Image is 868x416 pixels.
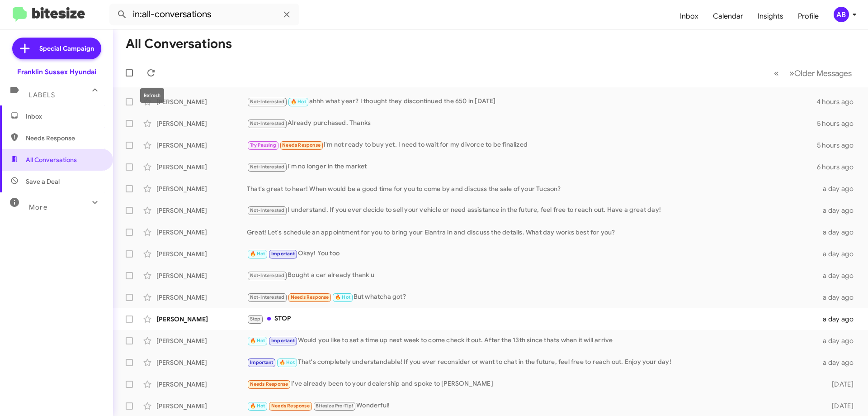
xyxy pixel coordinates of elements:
[817,249,861,258] div: a day ago
[156,249,247,258] div: [PERSON_NAME]
[816,97,861,106] div: 4 hours ago
[750,3,791,29] a: Insights
[250,99,285,105] span: Not-Interested
[250,142,276,148] span: Try Pausing
[250,381,288,387] span: Needs Response
[247,357,817,368] div: That's completely understandable! If you ever reconsider or want to chat in the future, feel free...
[769,64,784,82] button: Previous
[817,206,861,215] div: a day ago
[769,64,857,82] nav: Page navigation example
[291,99,306,105] span: 🔥 Hot
[156,358,247,367] div: [PERSON_NAME]
[826,7,858,22] button: AB
[282,142,321,148] span: Needs Response
[817,402,861,411] div: [DATE]
[817,163,861,172] div: 6 hours ago
[156,380,247,389] div: [PERSON_NAME]
[794,68,852,78] span: Older Messages
[250,273,285,278] span: Not-Interested
[789,67,794,79] span: »
[247,314,817,324] div: STOP
[156,206,247,215] div: [PERSON_NAME]
[247,401,817,411] div: Wonderful!
[247,270,817,281] div: Bought a car already thank u
[271,251,295,257] span: Important
[156,184,247,193] div: [PERSON_NAME]
[26,134,103,143] span: Needs Response
[156,402,247,411] div: [PERSON_NAME]
[817,380,861,389] div: [DATE]
[817,184,861,193] div: a day ago
[250,120,285,126] span: Not-Interested
[250,338,265,344] span: 🔥 Hot
[156,336,247,345] div: [PERSON_NAME]
[271,338,295,344] span: Important
[26,177,60,186] span: Save a Deal
[247,118,817,129] div: Already purchased. Thanks
[706,3,750,29] a: Calendar
[335,294,350,300] span: 🔥 Hot
[817,336,861,345] div: a day ago
[247,379,817,389] div: I've already been to your dealership and spoke to [PERSON_NAME]
[834,7,849,22] div: AB
[12,38,101,59] a: Special Campaign
[291,294,329,300] span: Needs Response
[156,228,247,237] div: [PERSON_NAME]
[247,228,817,237] div: Great! Let's schedule an appointment for you to bring your Elantra in and discuss the details. Wh...
[247,140,817,150] div: I'm not ready to buy yet. I need to wait for my divorce to be finalized
[156,119,247,128] div: [PERSON_NAME]
[247,162,817,172] div: I'm no longer in the market
[250,251,265,257] span: 🔥 Hot
[250,316,261,322] span: Stop
[247,335,817,346] div: Would you like to set a time up next week to come check it out. After the 13th since thats when i...
[247,184,817,193] div: That's great to hear! When would be a good time for you to come by and discuss the sale of your T...
[109,4,299,25] input: Search
[156,141,247,150] div: [PERSON_NAME]
[271,403,310,409] span: Needs Response
[250,359,274,365] span: Important
[791,3,826,29] a: Profile
[250,403,265,409] span: 🔥 Hot
[26,112,103,121] span: Inbox
[774,67,779,79] span: «
[126,37,232,51] h1: All Conversations
[39,44,94,53] span: Special Campaign
[156,97,247,106] div: [PERSON_NAME]
[29,203,47,211] span: More
[817,271,861,280] div: a day ago
[140,88,164,103] div: Refresh
[250,294,285,300] span: Not-Interested
[26,155,77,164] span: All Conversations
[817,119,861,128] div: 5 hours ago
[250,164,285,170] span: Not-Interested
[17,67,96,77] div: Franklin Sussex Hyundai
[817,141,861,150] div: 5 hours ago
[784,64,857,82] button: Next
[817,315,861,324] div: a day ago
[247,249,817,259] div: Okay! You too
[29,91,55,99] span: Labels
[673,3,706,29] a: Inbox
[817,228,861,237] div: a day ago
[247,292,817,302] div: But whatcha got?
[817,358,861,367] div: a day ago
[316,403,353,409] span: Bitesize Pro-Tip!
[156,293,247,302] div: [PERSON_NAME]
[156,163,247,172] div: [PERSON_NAME]
[156,315,247,324] div: [PERSON_NAME]
[247,205,817,215] div: I understand. If you ever decide to sell your vehicle or need assistance in the future, feel free...
[279,359,295,365] span: 🔥 Hot
[250,207,285,213] span: Not-Interested
[817,293,861,302] div: a day ago
[156,271,247,280] div: [PERSON_NAME]
[247,96,816,107] div: ahhh what year? I thought they discontinued the 650 in [DATE]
